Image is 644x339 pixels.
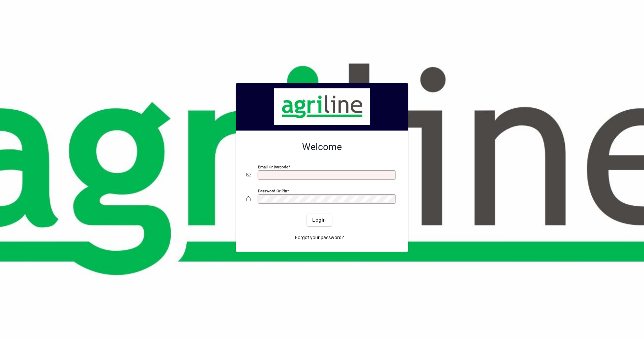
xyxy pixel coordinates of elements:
[246,141,398,153] h2: Welcome
[258,165,288,169] mat-label: Email or Barcode
[292,231,347,244] a: Forgot your password?
[307,214,331,226] button: Login
[295,234,344,241] span: Forgot your password?
[258,189,287,193] mat-label: Password or Pin
[312,217,326,224] span: Login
